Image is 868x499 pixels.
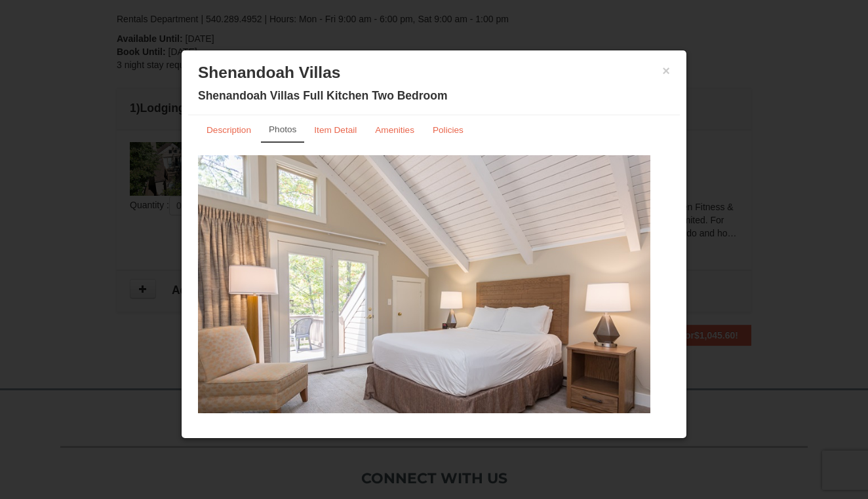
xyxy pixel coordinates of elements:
[269,124,296,134] small: Photos
[424,117,472,143] a: Policies
[366,117,423,143] a: Amenities
[433,125,464,135] small: Policies
[198,89,670,102] h4: Shenandoah Villas Full Kitchen Two Bedroom
[261,117,304,143] a: Photos
[207,125,251,135] small: Description
[314,125,357,135] small: Item Detail
[198,117,260,143] a: Description
[662,64,670,77] button: ×
[198,63,670,83] h3: Shenandoah Villas
[306,117,365,143] a: Item Detail
[375,125,414,135] small: Amenities
[178,155,650,413] img: Renovated Condo (layout varies)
